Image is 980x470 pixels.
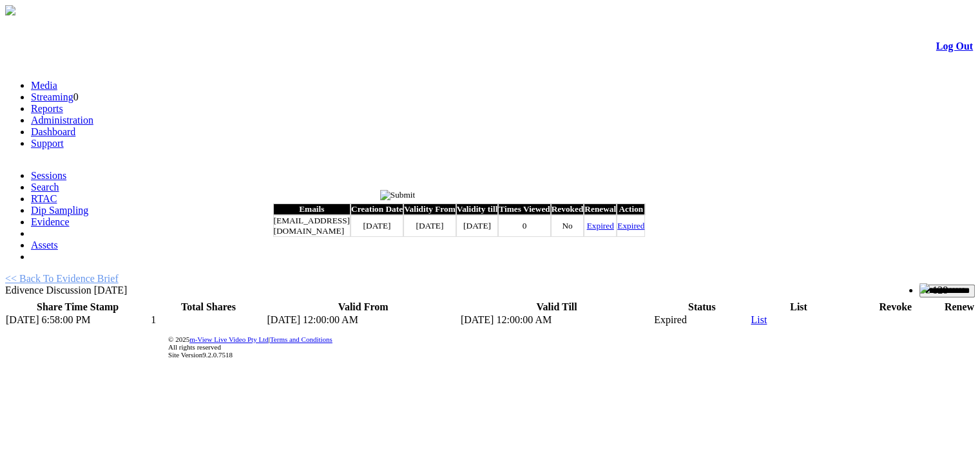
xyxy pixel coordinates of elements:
[584,203,617,215] th: Renewal
[498,203,550,215] th: Times Viewed
[456,215,499,237] td: [DATE]
[273,203,351,215] th: Emails
[617,203,645,215] th: Action
[351,203,403,215] th: Creation Date
[456,203,499,215] th: Validity till
[587,221,614,230] a: Expired
[270,190,378,200] span: List of Shared Evidence Brief
[551,203,584,215] th: Revoked
[498,215,550,237] td: 0
[617,221,644,230] a: Expired
[403,215,456,237] td: [DATE]
[551,215,584,237] td: No
[273,215,351,237] td: [EMAIL_ADDRESS][DOMAIN_NAME]
[403,203,456,215] th: Validity From
[380,190,416,200] input: Submit
[351,215,403,237] td: [DATE]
